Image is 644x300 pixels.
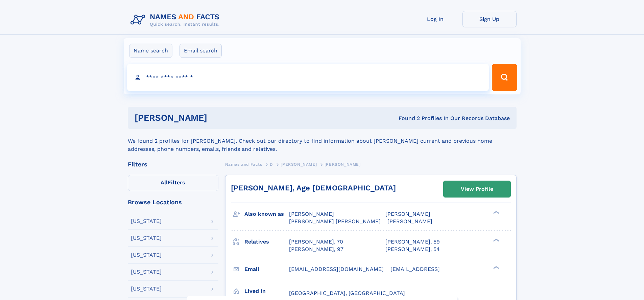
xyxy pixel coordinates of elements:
[131,235,162,241] div: [US_STATE]
[303,115,510,122] div: Found 2 Profiles In Our Records Database
[387,218,432,225] span: [PERSON_NAME]
[385,246,440,253] a: [PERSON_NAME], 54
[131,218,162,224] div: [US_STATE]
[128,129,517,153] div: We found 2 profiles for [PERSON_NAME]. Check out our directory to find information about [PERSON_...
[131,269,162,275] div: [US_STATE]
[161,179,168,186] span: All
[461,181,493,197] div: View Profile
[289,238,343,246] a: [PERSON_NAME], 70
[390,266,440,272] span: [EMAIL_ADDRESS]
[492,210,500,215] div: ❯
[180,44,222,58] label: Email search
[385,238,440,246] a: [PERSON_NAME], 59
[231,184,396,192] a: [PERSON_NAME], Age [DEMOGRAPHIC_DATA]
[128,199,218,205] div: Browse Locations
[270,160,273,168] a: D
[444,181,510,197] a: View Profile
[225,160,262,168] a: Names and Facts
[492,265,500,270] div: ❯
[289,218,381,225] span: [PERSON_NAME] [PERSON_NAME]
[128,175,218,191] label: Filters
[128,11,225,29] img: Logo Names and Facts
[492,64,517,91] button: Search Button
[270,162,273,167] span: D
[385,211,430,217] span: [PERSON_NAME]
[281,160,317,168] a: [PERSON_NAME]
[289,246,343,253] a: [PERSON_NAME], 97
[244,236,289,248] h3: Relatives
[325,162,361,167] span: [PERSON_NAME]
[289,211,334,217] span: [PERSON_NAME]
[131,286,162,292] div: [US_STATE]
[289,266,384,272] span: [EMAIL_ADDRESS][DOMAIN_NAME]
[131,252,162,258] div: [US_STATE]
[281,162,317,167] span: [PERSON_NAME]
[135,114,303,122] h1: [PERSON_NAME]
[462,11,517,27] a: Sign Up
[244,263,289,275] h3: Email
[492,238,500,242] div: ❯
[408,11,462,27] a: Log In
[244,285,289,297] h3: Lived in
[127,64,489,91] input: search input
[244,208,289,220] h3: Also known as
[129,44,172,58] label: Name search
[128,161,218,167] div: Filters
[289,290,405,296] span: [GEOGRAPHIC_DATA], [GEOGRAPHIC_DATA]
